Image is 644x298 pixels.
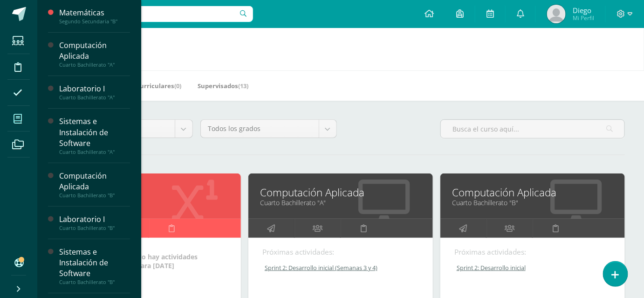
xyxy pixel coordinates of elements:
[59,214,130,225] div: Laboratorio I
[59,7,130,25] a: MatemáticasSegundo Secundaria "B"
[137,252,198,270] span: No hay actividades para [DATE]
[454,264,612,272] a: Sprint 2: Desarrollo inicial
[452,198,613,207] a: Cuarto Bachillerato "B"
[59,149,130,155] div: Cuarto Bachillerato "A"
[59,171,130,199] a: Computación AplicadaCuarto Bachillerato "B"
[441,120,624,138] input: Busca el curso aquí...
[108,78,181,93] a: Mis Extracurriculares(0)
[454,247,611,257] div: Próximas actividades:
[59,116,130,155] a: Sistemas e Instalación de SoftwareCuarto Bachillerato "A"
[547,5,566,23] img: e1ecaa63abbcd92f15e98e258f47b918.png
[59,83,130,101] a: Laboratorio ICuarto Bachillerato "A"
[68,198,229,207] a: Segundo Secundaria "B"
[198,78,248,93] a: Supervisados(13)
[573,14,594,22] span: Mi Perfil
[59,83,130,94] div: Laboratorio I
[59,192,130,199] div: Cuarto Bachillerato "B"
[59,40,130,62] div: Computación Aplicada
[260,198,421,207] a: Cuarto Bachillerato "A"
[262,264,420,272] a: Sprint 2: Desarrollo inicial (Semanas 3 y 4)
[262,247,419,257] div: Próximas actividades:
[59,247,130,279] div: Sistemas e Instalación de Software
[452,185,613,200] a: Computación Aplicada
[59,18,130,25] div: Segundo Secundaria "B"
[174,82,181,90] span: (0)
[59,279,130,285] div: Cuarto Bachillerato "B"
[260,185,421,200] a: Computación Aplicada
[59,225,130,231] div: Cuarto Bachillerato "B"
[573,6,594,15] span: Diego
[201,120,336,138] a: Todos los grados
[59,171,130,192] div: Computación Aplicada
[59,94,130,101] div: Cuarto Bachillerato "A"
[59,247,130,285] a: Sistemas e Instalación de SoftwareCuarto Bachillerato "B"
[59,116,130,148] div: Sistemas e Instalación de Software
[43,6,253,22] input: Busca un usuario...
[59,62,130,68] div: Cuarto Bachillerato "A"
[68,185,229,200] a: Matemáticas
[208,120,312,138] span: Todos los grados
[59,7,130,18] div: Matemáticas
[59,214,130,231] a: Laboratorio ICuarto Bachillerato "B"
[238,82,248,90] span: (13)
[59,40,130,68] a: Computación AplicadaCuarto Bachillerato "A"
